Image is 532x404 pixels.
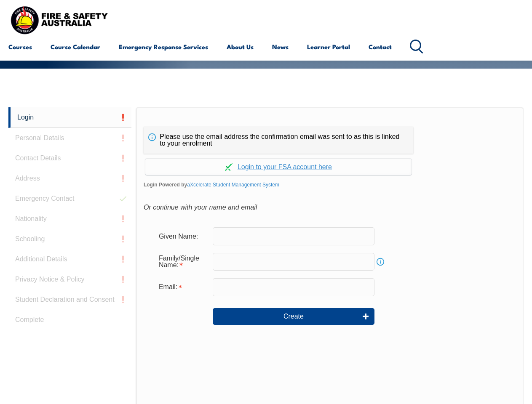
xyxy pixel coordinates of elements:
[119,37,208,57] a: Emergency Response Services
[152,279,213,295] div: Email is required.
[8,37,32,57] a: Courses
[144,127,413,154] div: Please use the email address the confirmation email was sent to as this is linked to your enrolment
[144,178,516,191] span: Login Powered by
[213,308,374,325] button: Create
[51,37,100,57] a: Course Calendar
[152,250,213,273] div: Family/Single Name is required.
[152,228,213,244] div: Given Name:
[227,37,254,57] a: About Us
[8,107,131,128] a: Login
[225,163,233,171] img: Log in withaxcelerate
[307,37,350,57] a: Learner Portal
[369,37,392,57] a: Contact
[374,256,386,268] a: Info
[272,37,289,57] a: News
[144,201,516,214] div: Or continue with your name and email
[187,182,279,188] a: aXcelerate Student Management System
